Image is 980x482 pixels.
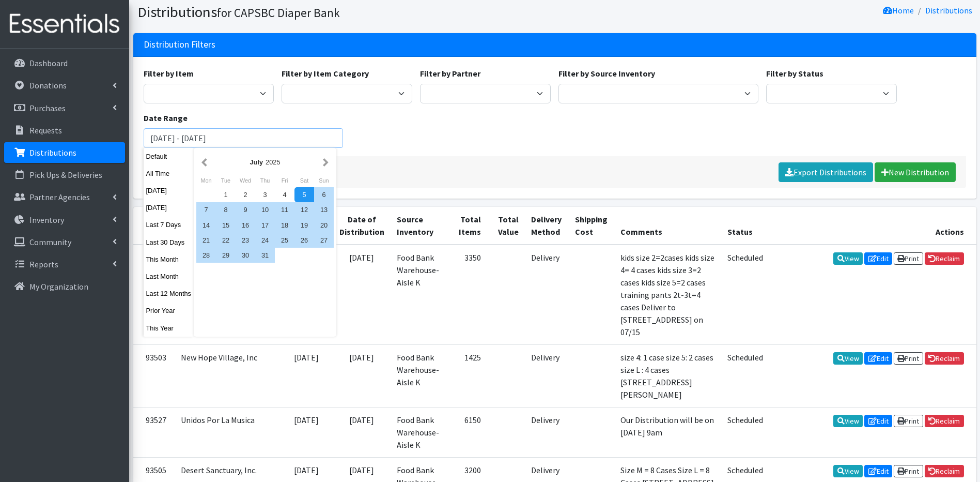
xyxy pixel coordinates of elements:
div: Thursday [255,174,275,187]
div: 2 [236,187,255,202]
label: Filter by Partner [420,67,480,80]
td: 93503 [133,344,175,407]
td: 93527 [133,407,175,457]
button: Last 30 Days [144,235,194,250]
p: Partner Agencies [29,192,90,202]
td: Food Bank Warehouse-Aisle K [391,245,447,345]
td: Scheduled [721,245,769,345]
button: Last Month [144,269,194,284]
td: [DATE] [333,344,391,407]
div: Monday [196,174,216,187]
div: 5 [294,187,314,202]
a: Pick Ups & Deliveries [4,164,125,185]
label: Filter by Item [144,67,194,80]
div: 28 [196,248,216,263]
label: Filter by Source Inventory [558,67,655,80]
a: Print [894,415,923,427]
a: View [833,252,863,265]
th: Shipping Cost [569,207,614,245]
div: 17 [255,218,275,233]
div: Tuesday [216,174,236,187]
div: 20 [314,218,334,233]
td: 3350 [447,245,487,345]
div: 16 [236,218,255,233]
div: Friday [275,174,294,187]
a: Purchases [4,98,125,118]
img: HumanEssentials [4,7,125,41]
div: 30 [236,248,255,263]
th: Comments [614,207,722,245]
a: Dashboard [4,53,125,73]
a: Reclaim [925,352,964,365]
p: Inventory [29,215,64,225]
button: Prior Year [144,303,194,318]
a: Edit [864,465,892,477]
div: 7 [196,202,216,217]
input: January 1, 2011 - December 31, 2011 [144,128,344,148]
p: Dashboard [29,58,68,68]
label: Filter by Status [766,67,823,80]
a: Edit [864,352,892,365]
td: 1425 [447,344,487,407]
a: Reclaim [925,415,964,427]
small: for CAPSBC Diaper Bank [217,5,340,20]
div: 26 [294,233,314,248]
td: [DATE] [281,344,333,407]
div: 29 [216,248,236,263]
label: Filter by Item Category [282,67,369,80]
td: Delivery [525,245,568,345]
td: kids size 2=2cases kids size 4= 4 cases kids size 3=2 cases kids size 5=2 cases training pants 2t... [614,245,722,345]
div: 12 [294,202,314,217]
td: Delivery [525,344,568,407]
button: This Year [144,321,194,336]
div: 31 [255,248,275,263]
a: Print [894,252,923,265]
button: Last 12 Months [144,286,194,301]
strong: July [250,158,263,166]
p: My Organization [29,281,88,292]
p: Donations [29,80,67,91]
div: 9 [236,202,255,217]
td: Unidos Por La Musica [175,407,281,457]
a: Distributions [4,142,125,163]
a: Reclaim [925,465,964,477]
a: Donations [4,75,125,96]
h1: Distributions [137,3,551,21]
a: Partner Agencies [4,187,125,207]
button: This Month [144,252,194,267]
a: Distributions [925,5,972,16]
th: Source Inventory [391,207,447,245]
p: Purchases [29,103,66,113]
label: Date Range [144,112,188,124]
button: Last 7 Days [144,217,194,232]
a: Reports [4,254,125,275]
p: Community [29,237,71,247]
td: Food Bank Warehouse-Aisle K [391,344,447,407]
button: [DATE] [144,200,194,215]
td: Delivery [525,407,568,457]
a: New Distribution [875,162,956,182]
div: 15 [216,218,236,233]
td: [DATE] [333,245,391,345]
td: Food Bank Warehouse-Aisle K [391,407,447,457]
div: 13 [314,202,334,217]
p: Pick Ups & Deliveries [29,170,102,180]
div: 24 [255,233,275,248]
a: Inventory [4,209,125,230]
a: Export Distributions [779,162,873,182]
a: Home [883,5,914,16]
a: Print [894,352,923,365]
th: Total Items [447,207,487,245]
a: View [833,415,863,427]
th: Date of Distribution [333,207,391,245]
div: 1 [216,187,236,202]
td: Our Distribution will be on [DATE] 9am [614,407,722,457]
a: View [833,352,863,365]
button: [DATE] [144,183,194,198]
a: View [833,465,863,477]
div: 27 [314,233,334,248]
th: Total Value [487,207,525,245]
div: 3 [255,187,275,202]
th: Actions [770,207,976,245]
a: Edit [864,415,892,427]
